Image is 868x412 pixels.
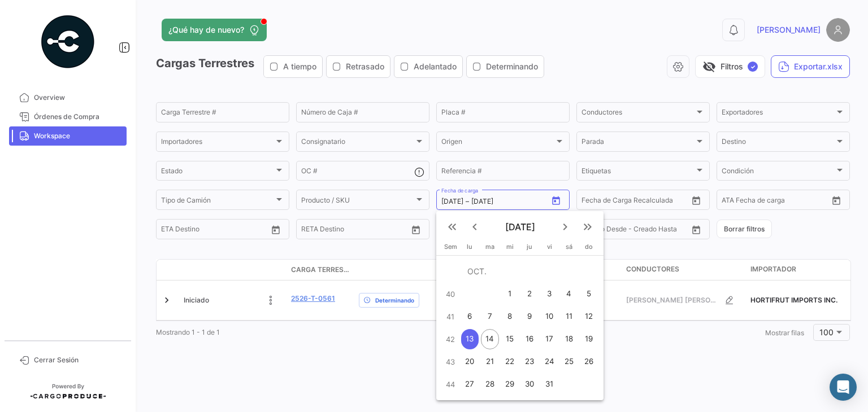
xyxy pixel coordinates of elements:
div: 9 [521,306,539,327]
div: 31 [541,374,558,395]
button: 8 de octubre de 2025 [500,305,520,328]
div: 28 [481,374,499,395]
div: 12 [580,306,598,327]
button: 23 de octubre de 2025 [520,350,540,373]
mat-icon: keyboard_double_arrow_right [581,220,594,234]
div: 29 [501,374,519,395]
span: sá [566,243,572,251]
span: mi [506,243,514,251]
button: 4 de octubre de 2025 [559,283,579,305]
div: 27 [461,374,479,395]
div: 10 [541,306,558,327]
button: 21 de octubre de 2025 [480,350,500,373]
button: 2 de octubre de 2025 [520,283,540,305]
div: 30 [521,374,539,395]
button: 26 de octubre de 2025 [579,350,600,373]
div: 6 [461,306,479,327]
div: 14 [481,329,499,349]
button: 28 de octubre de 2025 [480,373,500,396]
th: Sem [441,243,460,255]
div: 22 [501,352,519,372]
button: 20 de octubre de 2025 [460,350,480,373]
div: 13 [461,329,479,349]
div: 20 [461,352,479,372]
button: 1 de octubre de 2025 [500,283,520,305]
div: 16 [521,329,539,349]
button: 17 de octubre de 2025 [540,328,559,350]
button: 27 de octubre de 2025 [460,373,480,396]
div: 15 [501,329,519,349]
td: 44 [441,373,460,396]
span: do [585,243,593,251]
div: 23 [521,352,539,372]
div: 24 [541,352,558,372]
td: OCT. [460,260,599,283]
mat-icon: keyboard_arrow_right [558,220,572,234]
div: 21 [481,352,499,372]
div: 1 [501,284,519,304]
div: 11 [560,306,578,327]
button: 11 de octubre de 2025 [559,305,579,328]
span: ju [527,243,532,251]
button: 29 de octubre de 2025 [500,373,520,396]
span: lu [467,243,472,251]
button: 31 de octubre de 2025 [540,373,559,396]
div: 4 [560,284,578,304]
button: 10 de octubre de 2025 [540,305,559,328]
button: 25 de octubre de 2025 [559,350,579,373]
button: 22 de octubre de 2025 [500,350,520,373]
button: 6 de octubre de 2025 [460,305,480,328]
button: 24 de octubre de 2025 [540,350,559,373]
td: 43 [441,350,460,373]
div: 17 [541,329,558,349]
td: 40 [441,283,460,305]
div: 5 [580,284,598,304]
button: 13 de octubre de 2025 [460,328,480,350]
button: 7 de octubre de 2025 [480,305,500,328]
div: 3 [541,284,558,304]
span: ma [485,243,494,251]
button: 5 de octubre de 2025 [579,283,600,305]
button: 12 de octubre de 2025 [579,305,600,328]
span: [DATE] [486,221,554,233]
button: 3 de octubre de 2025 [540,283,559,305]
button: 14 de octubre de 2025 [480,328,500,350]
button: 16 de octubre de 2025 [520,328,540,350]
mat-icon: keyboard_arrow_left [468,220,481,234]
button: 30 de octubre de 2025 [520,373,540,396]
div: 18 [560,329,578,349]
button: 9 de octubre de 2025 [520,305,540,328]
td: 41 [441,305,460,328]
td: 42 [441,328,460,350]
button: 19 de octubre de 2025 [579,328,600,350]
div: 8 [501,306,519,327]
span: vi [547,243,552,251]
div: 26 [580,352,598,372]
div: 2 [521,284,539,304]
div: Abrir Intercom Messenger [830,374,857,401]
mat-icon: keyboard_double_arrow_left [445,220,459,234]
button: 15 de octubre de 2025 [500,328,520,350]
button: 18 de octubre de 2025 [559,328,579,350]
div: 7 [481,306,499,327]
div: 25 [560,352,578,372]
div: 19 [580,329,598,349]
